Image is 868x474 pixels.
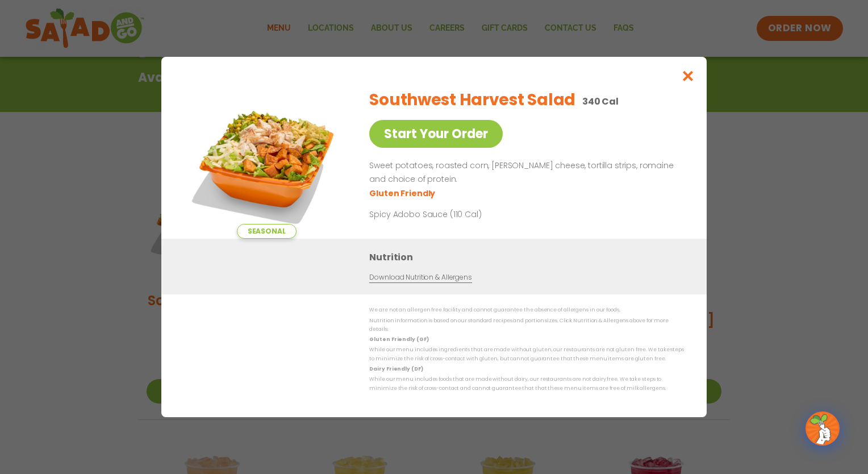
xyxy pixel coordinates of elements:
[369,250,690,264] h3: Nutrition
[237,224,297,239] span: Seasonal
[369,317,684,334] p: Nutrition information is based on our standard recipes and portion sizes. Click Nutrition & Aller...
[369,336,428,343] strong: Gluten Friendly (GF)
[369,88,575,112] h2: Southwest Harvest Salad
[582,94,619,109] p: 340 Cal
[369,375,684,393] p: While our menu includes foods that are made without dairy, our restaurants are not dairy free. We...
[369,209,579,221] p: Spicy Adobo Sauce (110 Cal)
[187,80,346,239] img: Featured product photo for Southwest Harvest Salad
[670,57,707,95] button: Close modal
[369,272,471,283] a: Download Nutrition & Allergens
[369,306,684,314] p: We are not an allergen free facility and cannot guarantee the absence of allergens in our foods.
[369,188,437,199] li: Gluten Friendly
[807,413,838,444] img: wpChatIcon
[369,159,679,186] p: Sweet potatoes, roasted corn, [PERSON_NAME] cheese, tortilla strips, romaine and choice of protein.
[369,346,684,363] p: While our menu includes ingredients that are made without gluten, our restaurants are not gluten ...
[369,120,503,148] a: Start Your Order
[369,365,423,372] strong: Dairy Friendly (DF)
